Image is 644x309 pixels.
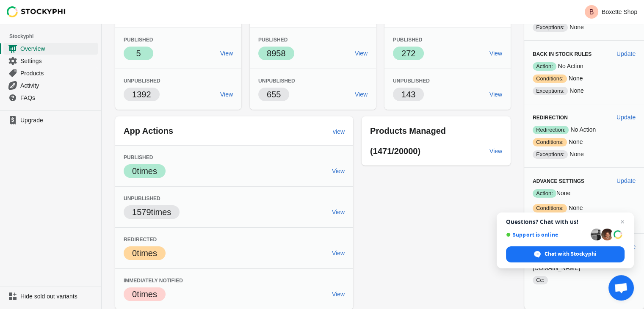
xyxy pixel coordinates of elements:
[332,209,345,215] span: View
[544,250,597,258] span: Chat with Stockyphi
[486,143,506,159] a: View
[533,276,548,284] span: Cc:
[136,49,141,58] span: 5
[533,62,636,71] p: No Action
[7,6,66,17] img: Stockyphi
[217,46,236,61] a: View
[533,74,636,83] p: None
[3,42,98,55] a: Overview
[3,290,98,302] a: Hide sold out variants
[506,218,625,225] span: Questions? Chat with us!
[616,50,636,57] span: Update
[20,94,96,102] span: FAQs
[489,91,502,98] span: View
[3,91,98,104] a: FAQs
[506,232,588,238] span: Support is online
[533,189,556,198] span: Action:
[20,81,96,90] span: Activity
[3,67,98,79] a: Products
[393,37,422,43] span: Published
[613,46,639,61] button: Update
[351,87,371,102] a: View
[533,150,568,159] span: Exceptions:
[267,88,281,100] p: 655
[3,55,98,67] a: Settings
[329,246,348,261] a: View
[329,163,348,179] a: View
[132,166,157,176] span: 0 times
[220,91,233,98] span: View
[267,49,286,58] span: 8958
[332,250,345,257] span: View
[613,110,639,125] button: Update
[20,69,96,77] span: Products
[581,3,641,20] button: Avatar with initials BBoxette Shop
[533,138,567,146] span: Conditions:
[124,237,157,243] span: Redirected
[589,8,594,16] text: B
[533,204,636,212] p: None
[124,37,153,43] span: Published
[355,91,368,98] span: View
[220,50,233,57] span: View
[533,62,556,71] span: Action:
[132,207,171,217] span: 1579 times
[124,278,183,284] span: Immediately Notified
[355,50,368,57] span: View
[9,32,101,41] span: Stockyphi
[332,291,345,298] span: View
[333,128,345,135] span: view
[533,204,567,212] span: Conditions:
[533,178,610,185] h3: Advance Settings
[20,116,96,124] span: Upgrade
[393,78,430,84] span: Unpublished
[370,126,446,135] span: Products Managed
[613,173,639,188] button: Update
[132,248,157,258] span: 0 times
[486,87,506,102] a: View
[489,148,502,154] span: View
[217,87,236,102] a: View
[616,177,636,184] span: Update
[329,287,348,302] a: View
[602,8,637,15] p: Boxette Shop
[132,90,151,99] span: 1392
[533,51,610,58] h3: Back in Stock Rules
[533,138,636,146] p: None
[132,290,157,299] span: 0 times
[124,196,160,201] span: Unpublished
[533,87,568,95] span: Exceptions:
[533,126,569,134] span: Redirection:
[3,114,98,126] a: Upgrade
[332,168,345,174] span: View
[616,114,636,121] span: Update
[533,86,636,95] p: None
[533,125,636,134] p: No Action
[533,150,636,159] p: None
[533,23,636,32] p: None
[585,5,598,19] span: Avatar with initials B
[329,204,348,220] a: View
[533,189,636,198] p: None
[351,46,371,61] a: View
[124,78,160,84] span: Unpublished
[20,44,96,53] span: Overview
[258,37,287,43] span: Published
[401,49,415,58] span: 272
[489,50,502,57] span: View
[533,23,568,32] span: Exceptions:
[617,217,627,227] span: Close chat
[533,74,567,83] span: Conditions:
[124,154,153,160] span: Published
[533,114,610,121] h3: Redirection
[370,146,420,156] span: (1471/20000)
[401,90,415,99] span: 143
[486,46,506,61] a: View
[506,246,625,262] div: Chat with Stockyphi
[329,124,348,139] a: view
[258,78,295,84] span: Unpublished
[124,126,173,135] span: App Actions
[3,79,98,91] a: Activity
[608,275,634,301] div: Open chat
[20,57,96,65] span: Settings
